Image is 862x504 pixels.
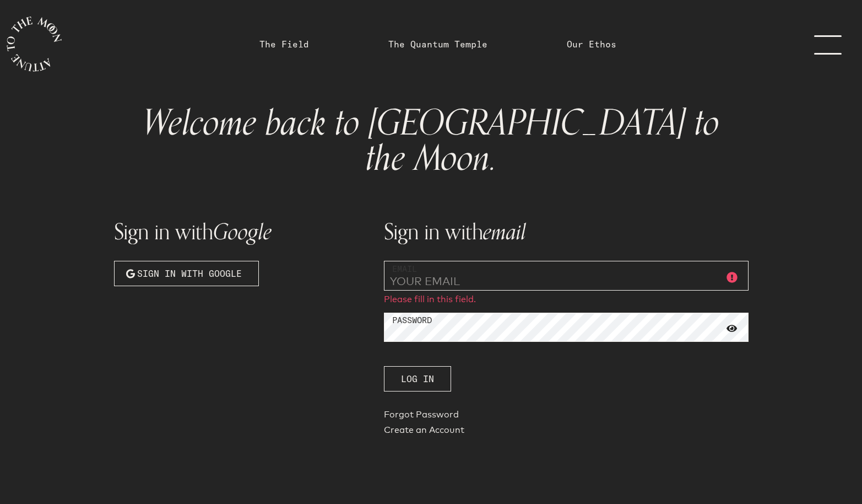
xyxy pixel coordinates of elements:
[384,366,451,392] button: Log In
[384,261,749,291] input: YOUR EMAIL
[392,314,432,327] label: Password
[384,293,749,306] p: Please fill in this field.
[388,37,487,51] a: The Quantum Temple
[392,263,417,276] label: Email
[114,221,371,243] h1: Sign in with
[123,106,740,176] h1: Welcome back to [GEOGRAPHIC_DATA] to the Moon.
[483,214,526,250] span: email
[401,372,434,385] span: Log In
[384,409,749,425] a: Forgot Password
[137,267,242,280] span: Sign in with Google
[384,425,749,440] a: Create an Account
[384,221,749,243] h1: Sign in with
[259,37,309,51] a: The Field
[114,261,259,286] button: Sign in with Google
[213,214,272,250] span: Google
[567,37,616,51] a: Our Ethos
